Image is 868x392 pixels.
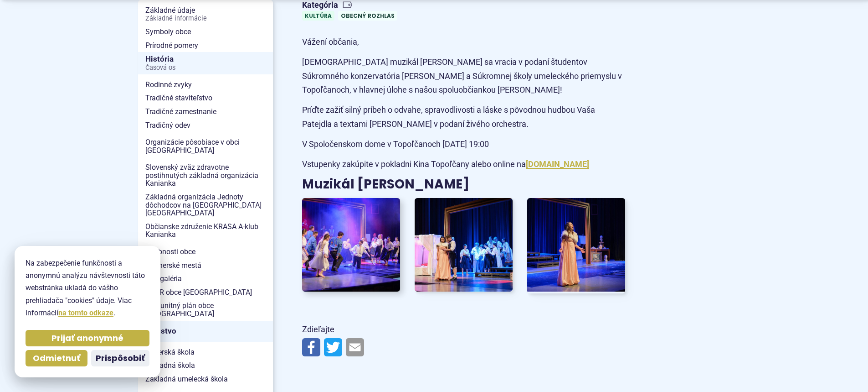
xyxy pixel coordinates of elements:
[145,220,266,241] span: Občianske združenie KRASA A-klub Kanianka
[145,372,266,386] span: Základná umelecká škola
[415,198,513,292] img: Muzikál Adam Šangala 2
[33,353,80,364] span: Odmietnuť
[138,119,273,132] a: Tradičný odev
[145,345,266,359] span: Materská škola
[302,323,626,337] p: Zdieľajte
[138,136,273,157] a: Organizácie pôsobiace v obci [GEOGRAPHIC_DATA]
[91,350,149,366] button: Prispôsobiť
[302,178,626,192] h3: Muzikál [PERSON_NAME]
[138,105,273,119] a: Tradičné zamestnanie
[138,190,273,220] a: Základná organizácia Jednoty dôchodcov na [GEOGRAPHIC_DATA] [GEOGRAPHIC_DATA]
[145,190,266,220] span: Základná organizácia Jednoty dôchodcov na [GEOGRAPHIC_DATA] [GEOGRAPHIC_DATA]
[138,78,273,92] a: Rodinné zvyky
[145,64,266,72] span: Časová os
[527,198,625,292] img: Muzikál Adam Šangala 3
[338,11,397,21] a: Obecný rozhlas
[138,4,273,25] a: Základné údajeZákladné informácie
[415,198,513,292] a: Otvoriť obrázok v popupe.
[138,25,273,39] a: Symboly obce
[26,257,149,319] p: Na zabezpečenie funkčnosti a anonymnú analýzu návštevnosti táto webstránka ukladá do vášho prehli...
[302,55,626,97] p: [DEMOGRAPHIC_DATA] muzikál [PERSON_NAME] sa vracia v podaní študentov Súkromného konzervatória [P...
[138,359,273,372] a: Základná škola
[138,286,273,299] a: PHSR obce [GEOGRAPHIC_DATA]
[145,286,266,299] span: PHSR obce [GEOGRAPHIC_DATA]
[138,52,273,74] a: HistóriaČasová os
[145,272,266,286] span: Fotogaléria
[138,91,273,105] a: Tradičné staviteľstvo
[145,119,266,132] span: Tradičný odev
[302,35,626,49] p: Vážení občania,
[302,137,626,152] p: V Spoločenskom dome v Topoľčanoch [DATE] 19:00
[138,220,273,241] a: Občianske združenie KRASA A-klub Kanianka
[302,338,320,356] img: Zdieľať na Facebooku
[145,324,266,338] span: Školstvo
[26,330,149,346] button: Prijať anonymné
[138,161,273,190] a: Slovenský zväz zdravotne postihnutých základná organizácia Kanianka
[145,25,266,39] span: Symboly obce
[138,345,273,359] a: Materská škola
[297,193,405,296] img: Muzikál Adam Šangala 1
[145,245,266,259] span: Osobnosti obce
[302,198,400,292] a: Otvoriť obrázok v popupe.
[145,105,266,119] span: Tradičné zamestnanie
[145,78,266,92] span: Rodinné zvyky
[138,39,273,52] a: Prírodné pomery
[51,333,123,344] span: Prijať anonymné
[145,15,266,22] span: Základné informácie
[145,136,266,157] span: Organizácie pôsobiace v obci [GEOGRAPHIC_DATA]
[26,350,87,366] button: Odmietnuť
[145,161,266,190] span: Slovenský zväz zdravotne postihnutých základná organizácia Kanianka
[145,299,266,320] span: Komunitný plán obce [GEOGRAPHIC_DATA]
[302,103,626,131] p: Príďte zažiť silný príbeh o odvahe, spravodlivosti a láske s pôvodnou hudbou Vaša Patejdla a text...
[138,245,273,259] a: Osobnosti obce
[96,353,145,364] span: Prispôsobiť
[324,338,342,356] img: Zdieľať na Twitteri
[58,308,113,317] a: na tomto odkaze
[138,372,273,386] a: Základná umelecká škola
[145,39,266,52] span: Prírodné pomery
[145,359,266,372] span: Základná škola
[302,157,626,172] p: Vstupenky zakúpite v pokladni Kina Topoľčany alebo online na
[138,321,273,342] a: Školstvo
[138,272,273,286] a: Fotogaléria
[527,198,625,292] a: Otvoriť obrázok v popupe.
[138,299,273,320] a: Komunitný plán obce [GEOGRAPHIC_DATA]
[526,159,589,169] a: [DOMAIN_NAME]
[145,259,266,272] span: Partnerské mestá
[302,11,334,21] a: Kultúra
[346,338,364,356] img: Zdieľať e-mailom
[145,4,266,25] span: Základné údaje
[138,259,273,272] a: Partnerské mestá
[145,52,266,74] span: História
[145,91,266,105] span: Tradičné staviteľstvo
